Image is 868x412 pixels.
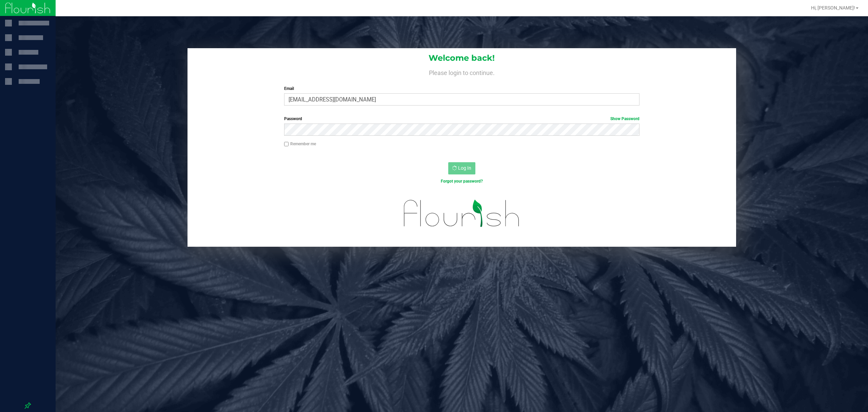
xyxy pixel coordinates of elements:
[188,68,736,76] h4: Please login to continue.
[284,86,639,92] label: Email
[188,54,736,62] h1: Welcome back!
[24,402,31,409] label: Pin the sidebar to full width on large screens
[811,5,855,11] span: Hi, [PERSON_NAME]!
[441,179,483,184] a: Forgot your password?
[448,162,475,174] button: Log In
[458,165,471,171] span: Log In
[284,116,302,121] span: Password
[393,191,530,236] img: flourish_logo.svg
[610,116,639,121] a: Show Password
[284,141,316,147] label: Remember me
[284,142,289,147] input: Remember me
